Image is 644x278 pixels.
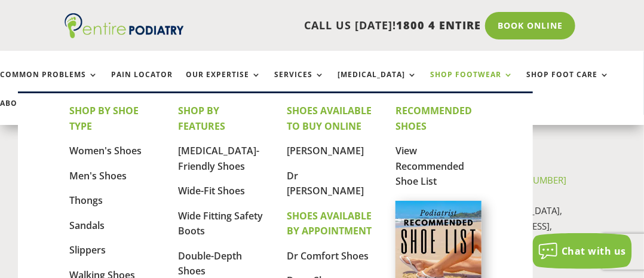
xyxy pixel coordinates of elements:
[287,209,372,238] strong: SHOES AVAILABLE BY APPOINTMENT
[69,219,105,232] a: Sandals
[338,71,417,96] a: [MEDICAL_DATA]
[287,144,364,157] a: [PERSON_NAME]
[430,71,513,96] a: Shop Footwear
[65,13,184,38] img: logo (1)
[111,71,173,96] a: Pain Locator
[69,243,106,256] a: Slippers
[178,249,242,278] a: Double-Depth Shoes
[178,104,225,133] strong: SHOP BY FEATURES
[532,233,632,269] button: Chat with us
[287,249,369,262] a: Dr Comfort Shoes
[178,144,259,173] a: [MEDICAL_DATA]-Friendly Shoes
[562,245,626,258] span: Chat with us
[287,169,364,198] a: Dr [PERSON_NAME]
[186,71,261,96] a: Our Expertise
[65,29,184,41] a: Entire Podiatry
[395,104,472,133] strong: RECOMMENDED SHOES
[287,104,372,133] strong: SHOES AVAILABLE TO BUY ONLINE
[69,194,103,207] a: Thongs
[395,144,464,188] a: View Recommended Shoe List
[184,18,481,33] p: CALL US [DATE]!
[274,71,324,96] a: Services
[396,18,481,32] span: 1800 4 ENTIRE
[178,184,245,197] a: Wide-Fit Shoes
[178,209,263,238] a: Wide Fitting Safety Boots
[526,71,609,96] a: Shop Foot Care
[69,169,127,182] a: Men's Shoes
[69,104,139,133] strong: SHOP BY SHOE TYPE
[69,144,142,157] a: Women's Shoes
[485,12,575,39] a: Book Online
